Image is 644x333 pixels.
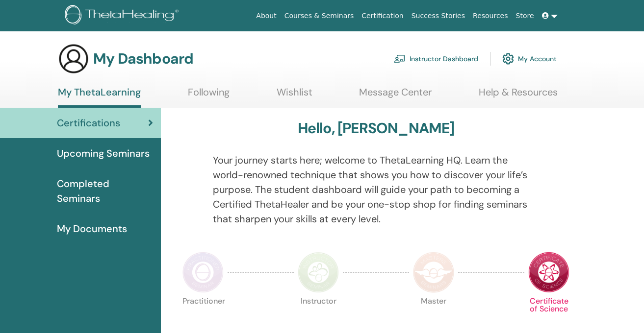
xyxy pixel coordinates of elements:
[281,7,358,25] a: Courses & Seminars
[413,252,454,293] img: Master
[277,86,312,105] a: Wishlist
[479,86,558,105] a: Help & Resources
[58,43,89,74] img: generic-user-icon.jpg
[394,48,478,70] a: Instructor Dashboard
[359,86,432,105] a: Message Center
[298,252,339,293] img: Instructor
[502,50,514,67] img: cog.svg
[298,119,455,137] h3: Hello, [PERSON_NAME]
[408,7,469,25] a: Success Stories
[57,176,153,206] span: Completed Seminars
[528,252,569,293] img: Certificate of Science
[182,252,224,293] img: Practitioner
[188,86,230,105] a: Following
[65,5,182,27] img: logo.png
[93,50,193,68] h3: My Dashboard
[57,221,127,236] span: My Documents
[394,54,406,63] img: chalkboard-teacher.svg
[213,153,540,226] p: Your journey starts here; welcome to ThetaLearning HQ. Learn the world-renowned technique that sh...
[512,7,538,25] a: Store
[58,86,141,108] a: My ThetaLearning
[57,116,120,130] span: Certifications
[252,7,280,25] a: About
[358,7,407,25] a: Certification
[469,7,512,25] a: Resources
[502,48,557,70] a: My Account
[57,146,150,161] span: Upcoming Seminars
